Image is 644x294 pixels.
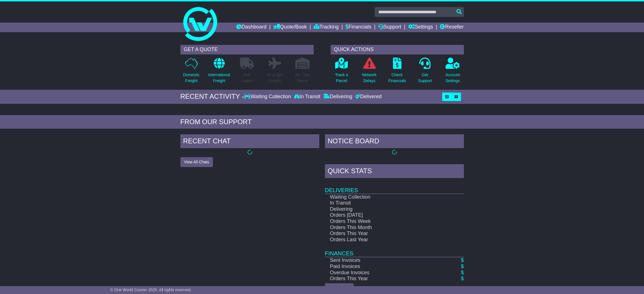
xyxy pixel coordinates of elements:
td: Paid Invoices [325,264,444,270]
td: Orders Last Year [325,237,444,243]
a: NetworkDelays [362,57,377,87]
p: Get Support [418,72,432,84]
td: Orders This Week [325,218,444,225]
a: Dashboard [236,23,267,32]
a: $ [461,257,464,263]
td: In Transit [325,200,444,206]
p: Check Financials [388,72,406,84]
td: Orders This Month [325,225,444,231]
td: Finances [325,243,464,257]
a: $ [461,264,464,269]
td: Orders This Year [325,231,444,237]
span: © One World Courier 2025. All rights reserved. [110,288,192,292]
div: In Transit [292,94,322,100]
td: Orders This Year [325,276,444,282]
td: Orders [DATE] [325,212,444,218]
a: Quote/Book [273,23,307,32]
td: Waiting Collection [325,194,444,200]
div: FROM OUR SUPPORT [180,118,464,126]
div: GET A QUOTE [180,45,314,54]
a: GetSupport [418,57,432,87]
p: Network Delays [362,72,376,84]
button: View All Chats [180,157,213,167]
td: Overdue Invoices [325,270,444,276]
p: Account Settings [446,72,460,84]
p: International Freight [208,72,230,84]
a: DomesticFreight [183,57,200,87]
p: Track a Parcel [335,72,348,84]
a: Track aParcel [335,57,348,87]
a: Tracking [314,23,339,32]
a: AccountSettings [445,57,460,87]
a: $ [461,270,464,275]
p: Air / Sea Depot [295,72,310,84]
td: Sent Invoices [325,257,444,264]
div: Delivered [354,94,382,100]
td: Delivering [325,206,444,212]
div: Waiting Collection [244,94,292,100]
a: Settings [408,23,433,32]
a: $ [461,276,464,281]
a: View Charts [325,283,353,293]
a: CheckFinancials [388,57,406,87]
a: Reseller [440,23,464,32]
div: RECENT ACTIVITY - [180,93,244,101]
div: NOTICE BOARD [325,134,464,150]
p: Air & Sea Freight [267,72,283,84]
div: Delivering [322,94,354,100]
a: InternationalFreight [208,57,230,87]
a: Support [378,23,401,32]
a: Financials [346,23,371,32]
p: Full Loads [240,72,254,84]
div: QUICK ACTIONS [331,45,464,54]
div: Quick Stats [325,164,464,179]
div: RECENT CHAT [180,134,319,150]
td: Deliveries [325,179,464,194]
p: Domestic Freight [183,72,199,84]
